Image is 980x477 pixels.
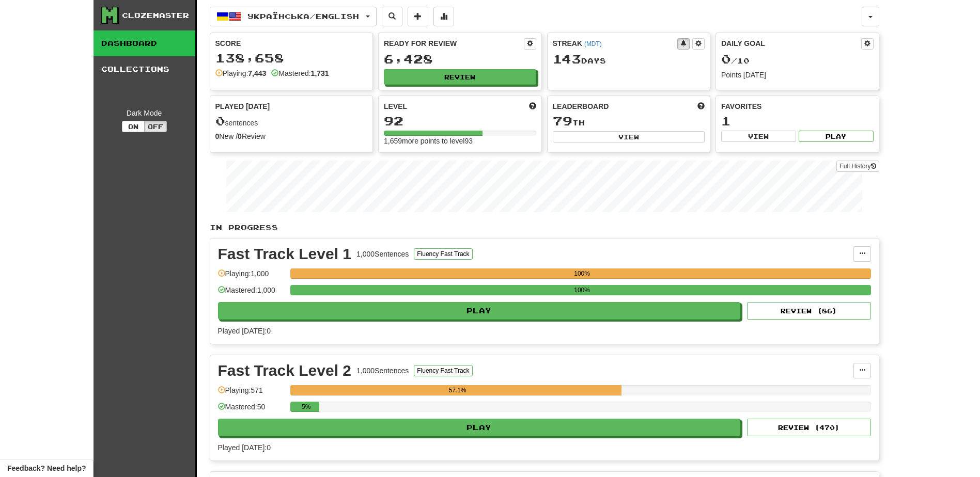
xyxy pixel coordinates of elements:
div: 6,428 [384,53,536,66]
span: Українська / English [247,12,359,21]
div: Fast Track Level 2 [218,363,352,378]
div: Dark Mode [101,108,188,118]
div: Streak [553,38,678,49]
div: 1,000 Sentences [356,365,409,376]
a: Full History [836,161,879,172]
span: Score more points to level up [529,101,536,112]
span: Level [384,101,407,112]
div: 100% [293,285,871,295]
strong: 7,443 [248,69,266,77]
div: 5% [293,402,319,412]
div: New / Review [215,131,368,141]
span: This week in points, UTC [697,101,705,112]
span: Leaderboard [553,101,609,112]
div: Day s [553,53,705,66]
button: Review (470) [747,419,871,436]
div: Mastered: 50 [218,402,285,419]
div: 100% [293,268,871,279]
div: 57.1% [293,385,622,395]
button: Add sentence to collection [408,7,428,26]
a: Collections [94,56,195,82]
div: Daily Goal [721,38,861,50]
div: Points [DATE] [721,70,874,80]
span: Played [DATE]: 0 [218,443,271,452]
div: 1 [721,115,874,128]
div: Playing: 1,000 [218,268,285,285]
button: Off [144,121,167,132]
span: 79 [553,114,572,128]
button: Play [218,419,741,436]
strong: 0 [215,132,220,140]
div: Ready for Review [384,38,524,49]
div: Score [215,38,368,49]
span: Open feedback widget [7,463,86,473]
div: Playing: [215,68,267,78]
span: Played [DATE] [215,101,270,112]
div: Mastered: [271,68,329,78]
div: 138,658 [215,52,368,65]
div: 92 [384,115,536,128]
div: Fast Track Level 1 [218,246,352,262]
button: Fluency Fast Track [414,365,472,376]
div: sentences [215,115,368,128]
button: Play [218,302,741,320]
button: Українська/English [210,7,377,26]
button: Search sentences [382,7,402,26]
button: Review (86) [747,302,871,320]
div: 1,659 more points to level 93 [384,136,536,146]
a: Dashboard [94,30,195,56]
div: 1,000 Sentences [356,249,409,259]
button: View [721,131,796,142]
span: 0 [721,52,731,66]
span: / 10 [721,56,750,65]
button: Review [384,69,536,85]
button: More stats [433,7,454,26]
strong: 0 [238,132,242,140]
span: 0 [215,114,225,128]
div: Playing: 571 [218,385,285,402]
span: 143 [553,52,581,66]
span: Played [DATE]: 0 [218,327,271,335]
div: Favorites [721,101,874,112]
button: On [122,121,145,132]
button: View [553,131,705,142]
button: Fluency Fast Track [414,248,472,260]
div: th [553,115,705,128]
strong: 1,731 [311,69,329,77]
a: (MDT) [584,40,602,47]
div: Clozemaster [122,10,189,21]
div: Mastered: 1,000 [218,285,285,302]
button: Play [799,131,874,142]
p: In Progress [210,222,879,233]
